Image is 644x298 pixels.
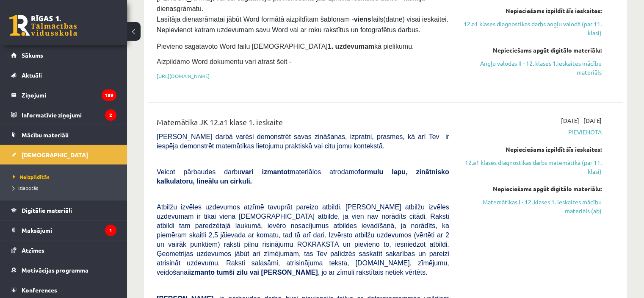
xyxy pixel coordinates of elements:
[241,168,290,175] b: vari izmantot
[157,72,210,79] a: [URL][DOMAIN_NAME]
[11,65,116,85] a: Aktuāli
[22,151,88,159] span: [DEMOGRAPHIC_DATA]
[157,203,449,276] span: Atbilžu izvēles uzdevumos atzīmē tavuprāt pareizo atbildi. [PERSON_NAME] atbilžu izvēles uzdevuma...
[13,173,50,180] span: Neizpildītās
[13,184,119,192] a: Izlabotās
[157,168,449,185] b: formulu lapu, zinātnisko kalkulatoru, lineālu un cirkuli.
[11,220,116,240] a: Maksājumi1
[22,206,72,214] span: Digitālie materiāli
[105,225,116,236] i: 1
[462,19,602,37] a: 12.a1 klases diagnostikas darbs angļu valodā (par 11. klasi)
[462,6,602,15] div: Nepieciešams izpildīt šīs ieskaites:
[189,269,215,276] b: izmanto
[561,116,602,125] span: [DATE] - [DATE]
[11,240,116,260] a: Atzīmes
[462,59,602,77] a: Angļu valodas II - 12. klases 1.ieskaites mācību materiāls
[462,184,602,193] div: Nepieciešams apgūt digitālo materiālu:
[462,158,602,176] a: 12.a1 klases diagnostikas darbs matemātikā (par 11. klasi)
[22,71,42,79] span: Aktuāli
[157,133,449,150] span: [PERSON_NAME] darbā varēsi demonstrēt savas zināšanas, izpratni, prasmes, kā arī Tev ir iespēja d...
[22,246,44,254] span: Atzīmes
[11,45,116,65] a: Sākums
[102,89,116,101] i: 189
[22,131,69,139] span: Mācību materiāli
[22,51,43,59] span: Sākums
[216,269,318,276] b: tumši zilu vai [PERSON_NAME]
[11,85,116,105] a: Ziņojumi189
[22,220,116,240] legend: Maksājumi
[157,43,414,50] span: Pievieno sagatavoto Word failu [DEMOGRAPHIC_DATA] kā pielikumu.
[462,46,602,55] div: Nepieciešams apgūt digitālo materiālu:
[11,125,116,145] a: Mācību materiāli
[22,266,88,274] span: Motivācijas programma
[11,260,116,280] a: Motivācijas programma
[328,43,374,50] strong: 1. uzdevumam
[157,168,449,185] span: Veicot pārbaudes darbu materiālos atrodamo
[11,105,116,125] a: Informatīvie ziņojumi2
[105,109,116,121] i: 2
[462,128,602,136] span: Pievienota
[157,116,449,132] div: Matemātika JK 12.a1 klase 1. ieskaite
[9,15,77,36] a: Rīgas 1. Tālmācības vidusskola
[22,85,116,105] legend: Ziņojumi
[22,286,57,294] span: Konferences
[13,184,38,191] span: Izlabotās
[462,198,602,215] a: Matemātikas I - 12. klases 1. ieskaites mācību materiāls (ab)
[157,58,291,65] span: Aizpildāmo Word dokumentu vari atrast šeit -
[462,145,602,154] div: Nepieciešams izpildīt šīs ieskaites:
[11,201,116,220] a: Digitālie materiāli
[13,173,119,181] a: Neizpildītās
[11,145,116,164] a: [DEMOGRAPHIC_DATA]
[22,105,116,125] legend: Informatīvie ziņojumi
[354,16,371,23] strong: viens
